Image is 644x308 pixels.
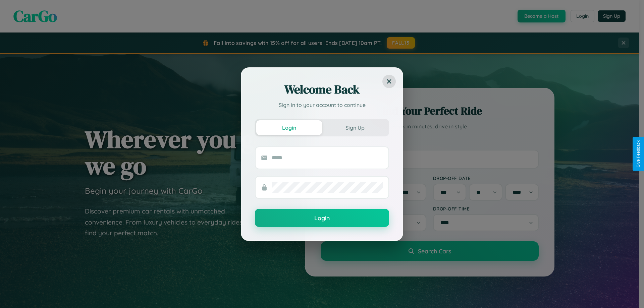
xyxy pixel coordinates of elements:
button: Login [255,209,389,227]
button: Sign Up [322,120,388,135]
div: Give Feedback [636,140,641,168]
button: Login [256,120,322,135]
p: Sign in to your account to continue [255,101,389,109]
h2: Welcome Back [255,81,389,98]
